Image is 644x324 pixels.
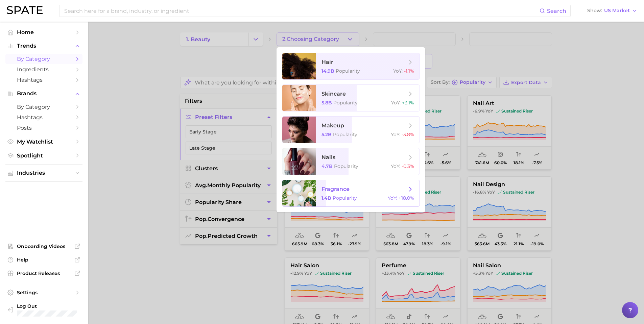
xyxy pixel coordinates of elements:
[5,89,82,99] button: Brands
[17,56,71,62] span: by Category
[5,268,82,278] a: Product Releases
[333,131,357,138] span: Popularity
[5,301,82,319] a: Log out. Currently logged in with e-mail savanna.galloway@iff.com.
[17,43,71,49] span: Trends
[5,150,82,161] a: Spotlight
[17,152,71,159] span: Spotlight
[321,59,333,65] span: hair
[17,170,71,176] span: Industries
[5,136,82,147] a: My Watchlist
[604,9,630,13] span: US Market
[402,100,414,106] span: +3.1%
[5,41,82,51] button: Trends
[587,9,602,13] span: Show
[5,27,82,38] a: Home
[17,29,71,35] span: Home
[393,68,403,74] span: YoY :
[321,100,332,106] span: 5.8b
[5,255,82,265] a: Help
[17,290,71,296] span: Settings
[5,168,82,178] button: Industries
[321,122,344,129] span: makeup
[321,131,332,138] span: 5.2b
[17,243,71,249] span: Onboarding Videos
[17,114,71,121] span: Hashtags
[5,54,82,64] a: by Category
[586,6,639,15] button: ShowUS Market
[321,154,335,160] span: nails
[333,100,358,106] span: Popularity
[5,102,82,112] a: by Category
[333,195,357,201] span: Popularity
[17,66,71,73] span: Ingredients
[399,195,414,201] span: +18.0%
[17,303,79,309] span: Log Out
[5,75,82,85] a: Hashtags
[336,68,360,74] span: Popularity
[321,91,346,97] span: skincare
[321,186,350,192] span: fragrance
[17,91,71,97] span: Brands
[404,68,414,74] span: -1.1%
[391,163,400,169] span: YoY :
[334,163,358,169] span: Popularity
[391,131,400,138] span: YoY :
[5,241,82,251] a: Onboarding Videos
[17,257,71,263] span: Help
[388,195,397,201] span: YoY :
[321,163,333,169] span: 4.7b
[402,131,414,138] span: -3.8%
[402,163,414,169] span: -0.3%
[17,139,71,145] span: My Watchlist
[547,8,566,14] span: Search
[5,112,82,123] a: Hashtags
[17,104,71,110] span: by Category
[391,100,401,106] span: YoY :
[5,123,82,133] a: Posts
[321,195,331,201] span: 1.4b
[321,68,334,74] span: 14.9b
[5,64,82,75] a: Ingredients
[5,288,82,298] a: Settings
[7,6,43,14] img: SPATE
[277,47,425,212] ul: 2.Choosing Category
[64,5,540,17] input: Search here for a brand, industry, or ingredient
[17,77,71,83] span: Hashtags
[17,270,71,276] span: Product Releases
[17,125,71,131] span: Posts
